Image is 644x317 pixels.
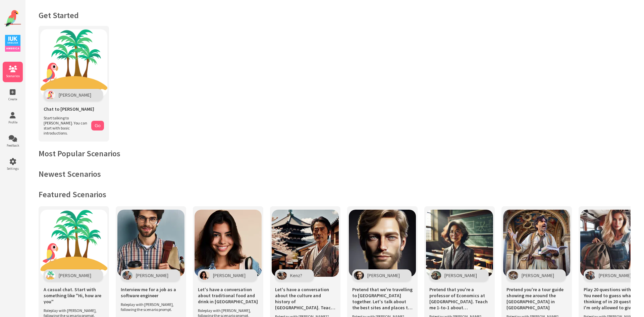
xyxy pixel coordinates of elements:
img: Character [45,271,55,280]
img: Scenario Image [195,210,262,277]
span: [PERSON_NAME] [599,272,631,278]
img: Scenario Image [40,210,107,277]
span: [PERSON_NAME] [59,272,91,278]
span: Pretend that you're a professor of Economics at [GEOGRAPHIC_DATA]. Teach me 1-to-1 about macroeco... [429,286,490,311]
span: Kenz? [290,272,302,278]
h2: Most Popular Scenarios [39,148,631,159]
img: Character [585,271,595,280]
span: Settings [3,166,23,171]
img: Character [122,271,132,280]
span: Interview me for a job as a software engineer [121,286,181,299]
img: Character [431,271,441,280]
span: Chat to [PERSON_NAME] [44,106,94,112]
span: Let's have a conversation about traditional food and drink in [GEOGRAPHIC_DATA] [198,286,258,305]
span: Feedback [3,143,23,148]
img: Scenario Image [272,210,339,277]
img: Character [200,271,210,280]
img: Polly [45,91,55,99]
h2: Featured Scenarios [39,189,631,200]
span: Roleplay with [PERSON_NAME], following the scenario prompt. [121,302,178,312]
img: Character [354,271,364,280]
span: [PERSON_NAME] [136,272,168,278]
span: Create [3,97,23,101]
img: Scenario Image [503,210,570,277]
img: Scenario Image [426,210,493,277]
img: Chat with Polly [40,29,107,96]
span: A casual chat. Start with something like "Hi, how are you" [44,286,104,305]
img: Character [277,271,287,280]
span: [PERSON_NAME] [522,272,554,278]
button: Go [91,121,104,130]
img: Character [508,271,518,280]
img: Scenario Image [349,210,416,277]
span: [PERSON_NAME] [213,272,246,278]
span: [PERSON_NAME] [59,92,91,98]
span: [PERSON_NAME] [444,272,477,278]
span: Start talking to [PERSON_NAME]. You can start with basic introductions. [44,115,88,136]
span: Play 20 questions with me. You need to guess what I'm thinking of in 20 questions. I'm only allow... [584,286,644,311]
span: Profile [3,120,23,124]
span: Scenarios [3,74,23,78]
img: IUK Logo [5,35,20,52]
span: Pretend you're a tour guide showing me around the [GEOGRAPHIC_DATA] in [GEOGRAPHIC_DATA] [506,286,567,311]
span: Pretend that we're travelling to [GEOGRAPHIC_DATA] together. Let's talk about the best sites and ... [352,286,413,311]
h2: Newest Scenarios [39,169,631,179]
img: Website Logo [4,10,21,27]
span: Let's have a conversation about the culture and history of [GEOGRAPHIC_DATA]. Teach me about it [275,286,335,311]
span: [PERSON_NAME] [367,272,400,278]
img: Scenario Image [117,210,184,277]
h1: Get Started [39,10,631,20]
